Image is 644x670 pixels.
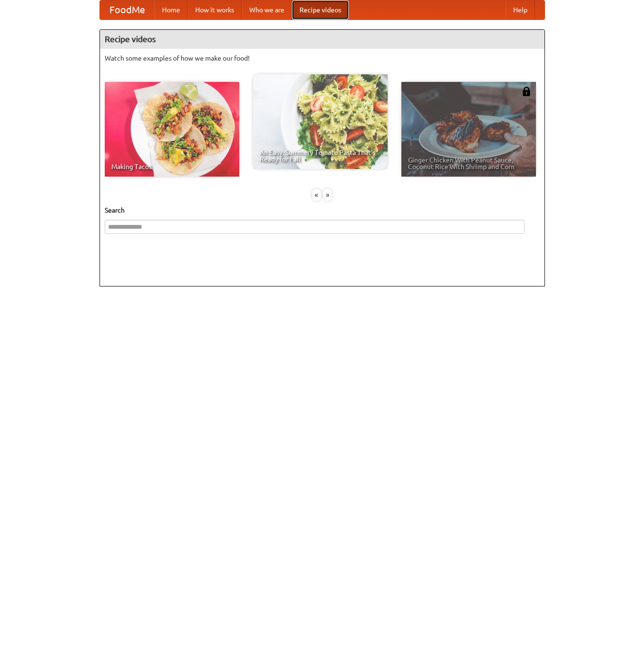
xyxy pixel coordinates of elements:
a: How it works [188,0,242,19]
a: Help [506,0,535,19]
a: FoodMe [100,0,154,19]
a: Home [154,0,188,19]
a: An Easy, Summery Tomato Pasta That's Ready for Fall [253,74,388,169]
div: « [312,189,321,201]
h4: Recipe videos [100,30,544,49]
a: Recipe videos [292,0,349,19]
span: An Easy, Summery Tomato Pasta That's Ready for Fall [260,149,381,162]
a: Making Tacos [105,82,239,177]
span: Making Tacos [111,163,233,170]
h5: Search [105,205,540,215]
div: » [323,189,332,201]
a: Who we are [242,0,292,19]
img: 483408.png [522,87,531,96]
p: Watch some examples of how we make our food! [105,54,540,63]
